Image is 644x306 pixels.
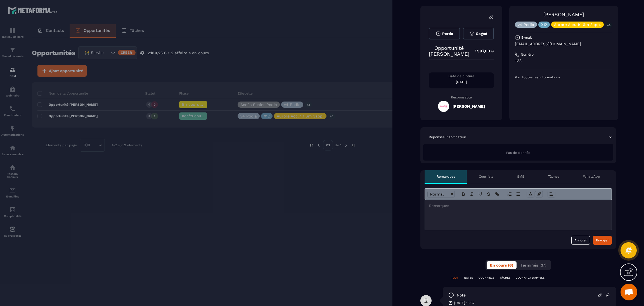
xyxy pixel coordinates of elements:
[593,236,612,245] button: Envoyer
[571,236,590,245] button: Annuler
[518,23,534,27] p: v4 Podia
[429,80,494,84] p: [DATE]
[517,174,524,179] p: SMS
[521,35,532,40] p: E-mail
[469,46,494,57] p: 1 997,00 €
[451,276,458,280] p: TOUT
[479,276,494,280] p: COURRIELS
[543,11,584,17] a: [PERSON_NAME]
[517,261,550,269] button: Terminés (37)
[621,284,637,300] a: Ouvrir le chat
[479,174,493,179] p: Courriels
[453,104,485,109] h5: [PERSON_NAME]
[554,23,601,27] p: Aurore Acc. 1:1 6m 3app.
[487,261,517,269] button: En cours (6)
[583,174,600,179] p: WhatsApp
[457,293,466,298] p: note
[437,174,455,179] p: Remarques
[500,276,510,280] p: TÂCHES
[442,32,453,36] span: Perdu
[515,58,612,63] p: +33
[516,276,544,280] p: JOURNAUX D'APPELS
[521,52,534,57] p: Numéro
[464,276,473,280] p: NOTES
[548,174,559,179] p: Tâches
[429,135,466,139] p: Réponses Planificateur
[506,151,530,155] span: Pas de donnée
[515,75,612,79] p: Voir toutes les informations
[515,41,612,47] p: [EMAIL_ADDRESS][DOMAIN_NAME]
[520,263,546,267] span: Terminés (37)
[454,301,475,305] p: [DATE] 15:52
[429,45,469,57] p: Opportunité [PERSON_NAME]
[596,237,609,243] div: Envoyer
[429,28,460,39] button: Perdu
[490,263,513,267] span: En cours (6)
[476,32,487,36] span: Gagné
[429,95,494,99] p: Responsable
[463,28,494,39] button: Gagné
[605,22,612,28] p: +6
[541,23,547,27] p: X12
[429,74,494,78] p: Date de clôture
